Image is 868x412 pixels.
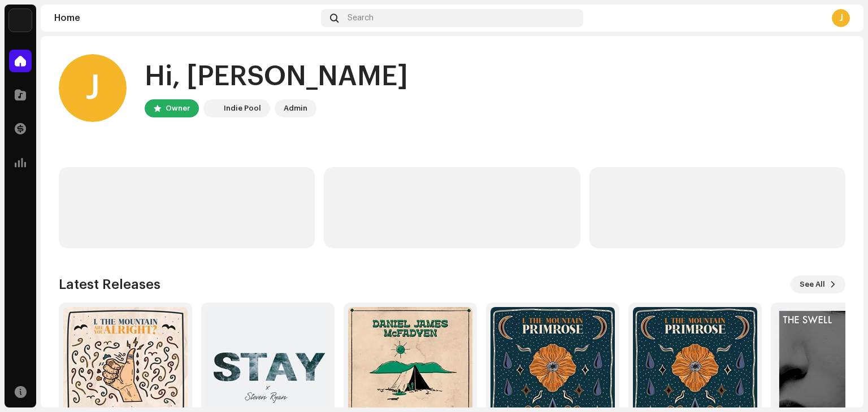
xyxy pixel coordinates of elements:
h3: Latest Releases [59,275,160,293]
div: Indie Pool [224,102,261,115]
div: J [832,9,850,27]
span: Search [348,14,374,23]
div: Hi, [PERSON_NAME] [145,59,408,95]
img: 190830b2-3b53-4b0d-992c-d3620458de1d [9,9,32,32]
button: See All [791,275,845,293]
img: 190830b2-3b53-4b0d-992c-d3620458de1d [206,102,219,115]
div: J [59,54,127,122]
span: See All [800,273,825,296]
div: Admin [284,102,307,115]
div: Home [54,14,316,23]
div: Owner [166,102,190,115]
